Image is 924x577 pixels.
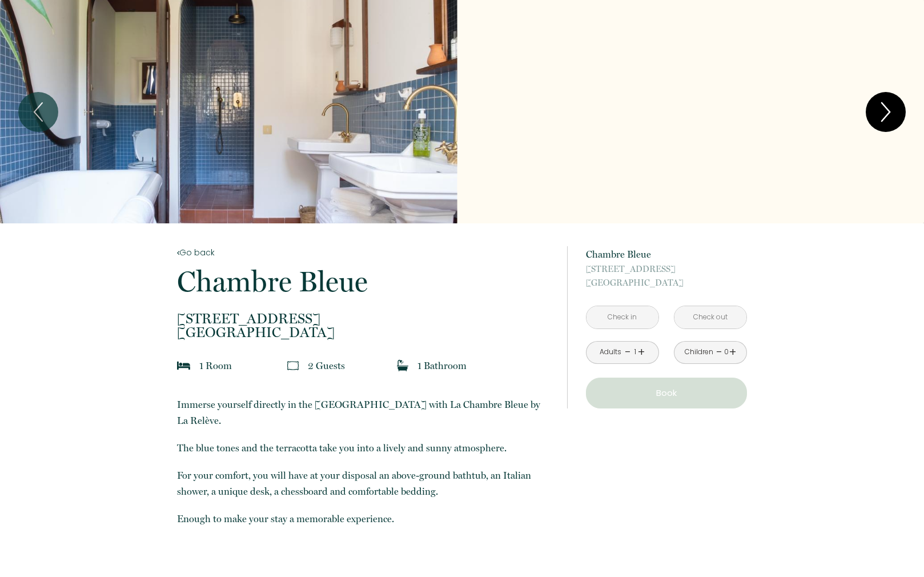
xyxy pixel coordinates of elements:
[866,92,906,132] button: Next
[177,511,552,527] p: Enough to make your stay a memorable experience.
[600,347,621,358] div: Adults
[177,440,552,456] p: The blue tones and the terracotta take you into a lively and sunny atmosphere.
[685,347,713,358] div: Children
[177,246,552,259] a: Go back
[638,343,645,361] a: +
[177,467,552,499] p: For your comfort, you will have at your disposal an above-ground bathtub, an Italian shower, a un...
[625,343,631,361] a: -
[308,358,345,374] p: 2 Guest
[586,262,747,290] p: [GEOGRAPHIC_DATA]
[177,267,552,296] p: Chambre Bleue
[586,262,747,276] span: [STREET_ADDRESS]
[724,347,729,358] div: 0
[287,360,299,371] img: guests
[586,306,658,328] input: Check in
[199,358,232,374] p: 1 Room
[177,312,552,326] span: [STREET_ADDRESS]
[417,358,467,374] p: 1 Bathroom
[632,347,638,358] div: 1
[177,312,552,339] p: [GEOGRAPHIC_DATA]
[586,246,747,262] p: Chambre Bleue
[177,396,552,554] p: ​
[341,360,345,371] span: s
[729,343,736,361] a: +
[177,396,552,428] p: Immerse yourself directly in the [GEOGRAPHIC_DATA] with La Chambre Bleue by La Relève.
[586,378,747,408] button: Book
[716,343,722,361] a: -
[590,386,743,400] p: Book
[674,306,746,328] input: Check out
[18,92,58,132] button: Previous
